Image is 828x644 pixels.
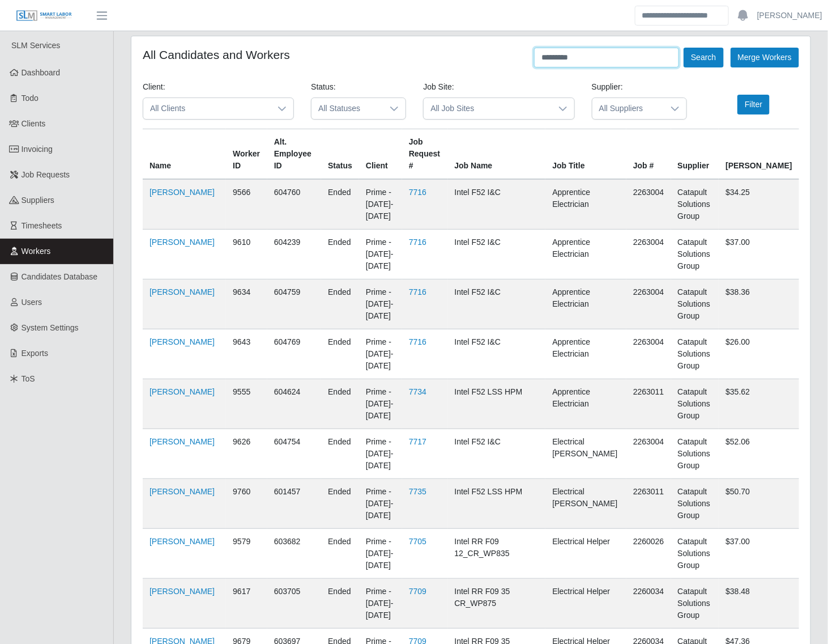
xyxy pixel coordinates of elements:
td: 9566 [226,179,267,230]
td: Intel RR F09 12_CR_WP835 [448,529,546,579]
td: 2263004 [626,179,671,230]
td: 9643 [226,329,267,379]
span: Suppliers [22,196,54,205]
td: 2260026 [626,529,671,579]
a: [PERSON_NAME] [150,337,215,346]
td: Catapult Solutions Group [671,529,719,579]
td: $38.48 [719,579,799,629]
td: Electrical Helper [545,529,626,579]
td: Prime - [DATE]-[DATE] [359,429,402,479]
span: All Suppliers [592,98,664,119]
a: 7716 [409,238,426,247]
td: 2263004 [626,230,671,279]
button: Search [684,48,723,67]
span: Dashboard [22,68,61,77]
span: Invoicing [22,145,53,154]
td: Prime - [DATE]-[DATE] [359,329,402,379]
td: $26.00 [719,329,799,379]
td: Catapult Solutions Group [671,230,719,279]
td: 9617 [226,579,267,629]
a: [PERSON_NAME] [150,188,215,197]
td: Intel F52 I&C [448,429,546,479]
input: Search [635,6,729,26]
td: 604759 [267,279,321,329]
td: 2263011 [626,379,671,429]
a: [PERSON_NAME] [757,10,822,22]
span: Candidates Database [22,272,98,281]
a: [PERSON_NAME] [150,238,215,247]
td: ended [321,479,359,529]
td: 2263004 [626,429,671,479]
a: [PERSON_NAME] [150,387,215,396]
span: System Settings [22,323,79,332]
td: Catapult Solutions Group [671,429,719,479]
td: $37.00 [719,230,799,279]
span: Users [22,298,42,307]
td: 2260034 [626,579,671,629]
td: Prime - [DATE]-[DATE] [359,579,402,629]
td: Intel F52 I&C [448,230,546,279]
a: [PERSON_NAME] [150,487,215,496]
th: Job Title [545,129,626,180]
td: Apprentice Electrician [545,379,626,429]
h4: All Candidates and Workers [143,48,290,62]
th: Job Name [448,129,546,180]
td: $34.25 [719,179,799,230]
a: 7716 [409,337,426,346]
td: Catapult Solutions Group [671,329,719,379]
th: Alt. Employee ID [267,129,321,180]
label: Supplier: [592,81,623,93]
td: Electrical [PERSON_NAME] [545,479,626,529]
span: ToS [22,374,35,383]
th: Worker ID [226,129,267,180]
td: 9555 [226,379,267,429]
label: Client: [143,81,165,93]
td: Catapult Solutions Group [671,579,719,629]
td: ended [321,379,359,429]
td: ended [321,529,359,579]
td: 2263004 [626,279,671,329]
td: Catapult Solutions Group [671,379,719,429]
td: ended [321,230,359,279]
td: $52.06 [719,429,799,479]
span: Todo [22,94,39,103]
a: 7716 [409,287,426,296]
label: Job Site: [423,81,454,93]
a: 7717 [409,437,426,446]
td: 9760 [226,479,267,529]
td: 604760 [267,179,321,230]
span: Job Requests [22,170,70,179]
td: 603705 [267,579,321,629]
td: 2263011 [626,479,671,529]
td: 9579 [226,529,267,579]
td: Electrical Helper [545,579,626,629]
th: Job Request # [402,129,448,180]
td: 9610 [226,230,267,279]
td: ended [321,179,359,230]
td: 9634 [226,279,267,329]
td: $37.00 [719,529,799,579]
td: $38.36 [719,279,799,329]
td: Intel F52 I&C [448,279,546,329]
a: 7716 [409,188,426,197]
td: 604769 [267,329,321,379]
th: [PERSON_NAME] [719,129,799,180]
a: 7709 [409,587,426,596]
a: 7734 [409,387,426,396]
a: [PERSON_NAME] [150,537,215,546]
td: $35.62 [719,379,799,429]
td: Catapult Solutions Group [671,479,719,529]
td: Intel F52 I&C [448,179,546,230]
td: Apprentice Electrician [545,230,626,279]
td: Prime - [DATE]-[DATE] [359,279,402,329]
th: Client [359,129,402,180]
td: Prime - [DATE]-[DATE] [359,379,402,429]
td: ended [321,329,359,379]
span: Timesheets [22,221,62,230]
button: Merge Workers [731,48,799,67]
label: Status: [311,81,336,93]
img: SLM Logo [16,10,72,22]
td: $50.70 [719,479,799,529]
td: Apprentice Electrician [545,179,626,230]
td: Intel F52 LSS HPM [448,479,546,529]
